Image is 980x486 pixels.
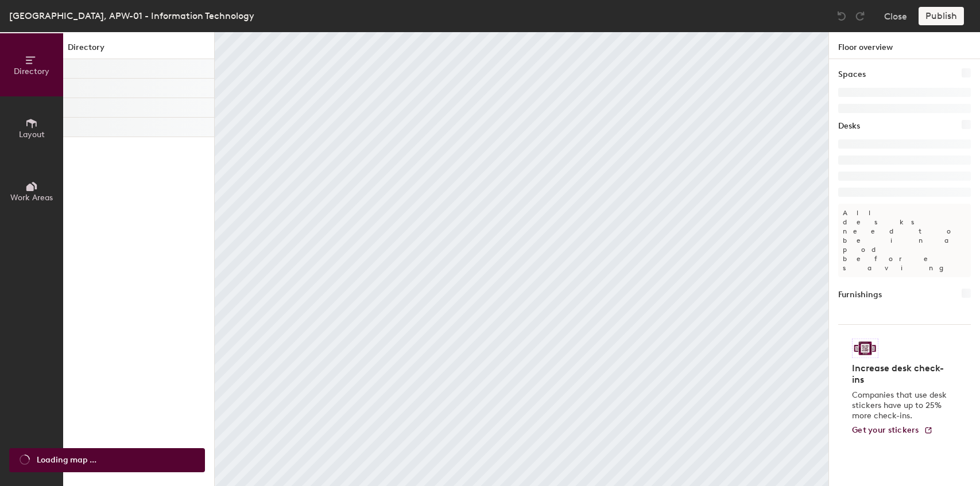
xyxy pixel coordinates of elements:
span: Get your stickers [852,425,919,435]
span: Work Areas [10,193,53,203]
h1: Spaces [838,68,866,81]
div: [GEOGRAPHIC_DATA], APW-01 - Information Technology [9,9,254,23]
h4: Increase desk check-ins [852,363,950,386]
span: Loading map ... [37,454,96,466]
img: Redo [854,10,866,22]
button: Close [884,7,907,25]
h1: Furnishings [838,289,882,301]
img: Sticker logo [852,339,878,358]
p: Companies that use desk stickers have up to 25% more check-ins. [852,390,950,421]
p: All desks need to be in a pod before saving [838,204,971,277]
h1: Desks [838,120,860,133]
span: Directory [14,67,49,76]
a: Get your stickers [852,426,933,436]
canvas: Map [215,32,828,486]
img: Undo [836,10,847,22]
h1: Floor overview [829,32,980,59]
h1: Directory [63,41,214,59]
span: Layout [19,130,45,139]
